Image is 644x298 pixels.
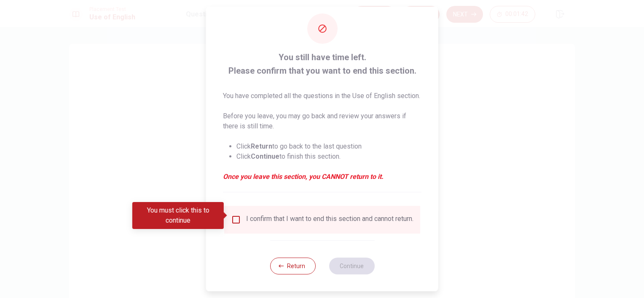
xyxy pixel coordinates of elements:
[236,152,421,162] li: Click to finish this section.
[270,258,315,274] button: Return
[223,91,421,101] p: You have completed all the questions in the Use of English section.
[246,215,413,225] div: I confirm that I want to end this section and cannot return.
[223,172,421,182] em: Once you leave this section, you CANNOT return to it.
[251,142,272,150] strong: Return
[236,141,421,152] li: Click to go back to the last question
[132,202,224,229] div: You must click this to continue
[223,111,421,131] p: Before you leave, you may go back and review your answers if there is still time.
[223,51,421,77] span: You still have time left. Please confirm that you want to end this section.
[329,258,374,274] button: Continue
[251,152,279,160] strong: Continue
[231,215,241,225] span: You must click this to continue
